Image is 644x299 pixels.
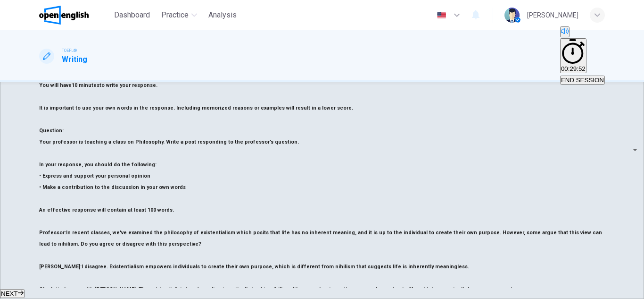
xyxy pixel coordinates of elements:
[39,227,605,250] h6: In recent classes, we've examined the philosophy of existentialism which posits that life has no ...
[39,264,82,270] b: [PERSON_NAME]:
[504,8,520,23] img: Profile picture
[39,125,605,137] h6: Question :
[560,38,605,74] div: Hide
[436,12,447,19] img: en
[62,47,77,54] span: TOEFL®
[157,7,201,24] button: Practice
[72,82,99,88] b: 10 minutes
[39,6,89,25] img: OpenEnglish logo
[39,159,605,193] h6: In your response, you should do the following: • Express and support your personal opinion • Make...
[527,9,578,21] div: [PERSON_NAME]
[39,205,605,216] h6: An effective response will contain at least 100 words.
[561,65,586,72] span: 00:29:52
[110,7,154,24] button: Dashboard
[39,261,605,273] h6: I disagree. Existentialism empowers individuals to create their own purpose, which is different f...
[1,290,18,297] span: NEXT
[561,77,604,84] span: END SESSION
[39,284,605,295] h6: I agree with [PERSON_NAME]. The existentialist view doesn't automatically lead to nihilism. It's ...
[62,54,87,65] h1: Writing
[205,7,240,24] button: Analysis
[39,6,110,25] a: OpenEnglish logo
[114,9,150,21] span: Dashboard
[560,26,605,38] div: Mute
[161,9,189,21] span: Practice
[560,38,586,73] button: 00:29:52
[208,9,237,21] span: Analysis
[39,230,66,236] b: Professor:
[39,137,605,148] h6: Your professor is teaching a class on Philosophy. Write a post responding to the professor’s ques...
[39,286,64,292] b: Charlotte:
[560,76,605,85] button: END SESSION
